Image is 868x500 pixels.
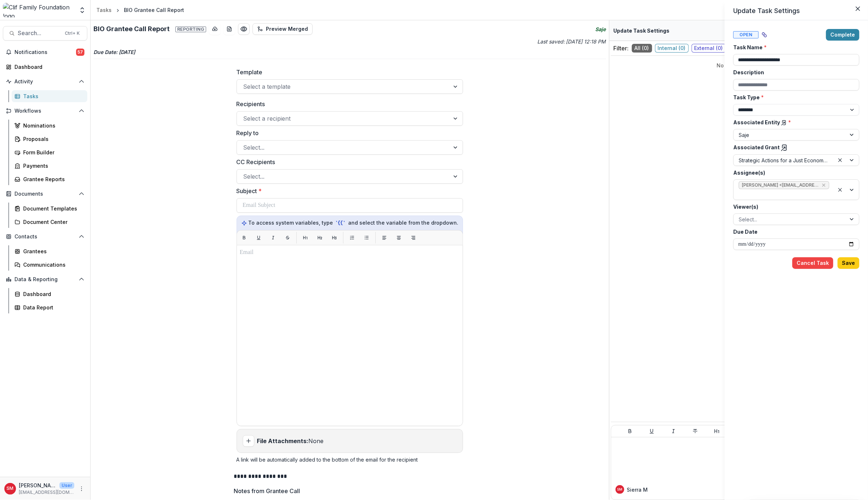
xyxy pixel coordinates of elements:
label: Associated Grant [733,143,855,151]
span: Open [733,31,759,38]
button: View dependent tasks [759,29,770,41]
label: Due Date [733,228,855,236]
label: Task Name [733,43,855,51]
label: Description [733,68,855,76]
label: Task Type [733,93,855,101]
div: Clear selected options [836,156,844,164]
label: Associated Entity [733,118,855,126]
button: Save [838,257,859,269]
span: [PERSON_NAME] <[EMAIL_ADDRESS][DOMAIN_NAME]> ([EMAIL_ADDRESS][DOMAIN_NAME]) [742,183,819,188]
button: Cancel Task [792,257,833,269]
button: Close [852,3,864,14]
div: Clear selected options [836,186,844,194]
div: Remove Sierra Martinez <sierra@cliffamilyfoundation.org> (sierra@cliffamilyfoundation.org) [821,182,827,189]
label: Assignee(s) [733,169,855,176]
button: Complete [826,29,859,41]
label: Viewer(s) [733,203,855,211]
